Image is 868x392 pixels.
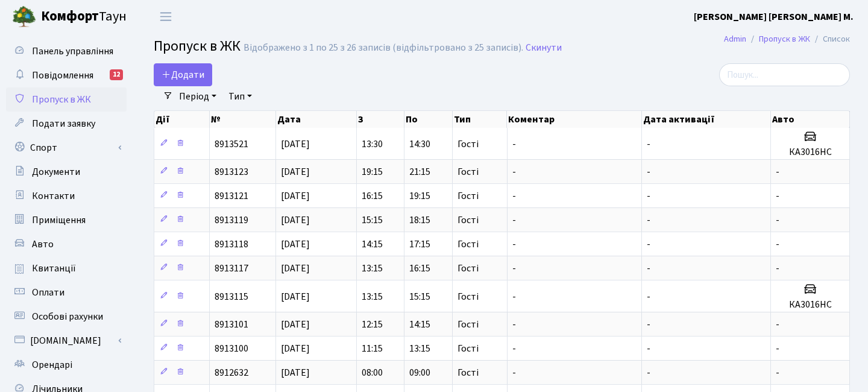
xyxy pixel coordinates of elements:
a: Контакти [6,184,127,208]
a: Додати [154,63,212,86]
h5: КА3016НС [776,147,844,158]
span: - [512,189,516,203]
span: 09:00 [409,366,430,379]
span: - [512,366,516,379]
a: Пропуск в ЖК [759,33,810,45]
span: - [776,366,779,379]
a: Документи [6,160,127,184]
span: [DATE] [281,290,310,303]
th: Дії [154,111,210,128]
span: 13:15 [362,290,383,303]
span: - [647,238,650,251]
span: [DATE] [281,262,310,275]
span: [DATE] [281,165,310,179]
th: № [210,111,276,128]
span: 8913101 [215,318,248,331]
span: Додати [162,68,204,81]
span: Пропуск в ЖК [154,36,241,57]
span: 11:15 [362,342,383,355]
th: Авто [771,111,850,128]
a: [DOMAIN_NAME] [6,329,127,353]
span: - [776,342,779,355]
a: Admin [724,33,746,45]
span: - [647,290,650,303]
a: Спорт [6,136,127,160]
a: Орендарі [6,353,127,377]
span: - [776,238,779,251]
span: 17:15 [409,238,430,251]
span: Гості [458,139,479,149]
a: Авто [6,232,127,256]
button: Переключити навігацію [151,7,181,27]
a: Пропуск в ЖК [6,87,127,112]
span: 8913521 [215,138,248,151]
a: Подати заявку [6,112,127,136]
span: 8913117 [215,262,248,275]
img: logo.png [12,5,36,29]
span: 19:15 [362,165,383,179]
th: По [404,111,453,128]
span: Таун [41,7,127,27]
a: Повідомлення12 [6,63,127,87]
span: 8913115 [215,290,248,303]
a: Скинути [526,42,562,54]
span: [DATE] [281,238,310,251]
span: - [512,342,516,355]
span: Гості [458,344,479,353]
span: - [512,318,516,331]
span: 19:15 [409,189,430,203]
span: Гості [458,264,479,273]
span: 15:15 [362,213,383,227]
span: Приміщення [32,213,86,227]
span: 15:15 [409,290,430,303]
span: Гості [458,292,479,302]
span: Гості [458,191,479,201]
span: Подати заявку [32,117,95,130]
span: 8912632 [215,366,248,379]
a: Оплати [6,280,127,305]
span: Оплати [32,286,64,299]
span: - [647,165,650,179]
span: 8913118 [215,238,248,251]
a: Особові рахунки [6,305,127,329]
span: 8913100 [215,342,248,355]
span: 14:15 [409,318,430,331]
a: Панель управління [6,39,127,63]
span: - [776,165,779,179]
input: Пошук... [719,63,850,86]
th: Тип [453,111,507,128]
span: Документи [32,165,80,179]
span: - [512,213,516,227]
span: Гості [458,368,479,378]
nav: breadcrumb [706,27,868,52]
b: [PERSON_NAME] [PERSON_NAME] М. [694,10,854,24]
span: 13:30 [362,138,383,151]
div: Відображено з 1 по 25 з 26 записів (відфільтровано з 25 записів). [244,42,523,54]
th: Коментар [507,111,642,128]
span: Квитанції [32,262,76,275]
span: 8913121 [215,189,248,203]
span: 21:15 [409,165,430,179]
span: - [776,318,779,331]
span: - [647,213,650,227]
span: [DATE] [281,342,310,355]
th: Дата [276,111,357,128]
span: 08:00 [362,366,383,379]
a: Приміщення [6,208,127,232]
span: Авто [32,238,54,251]
span: Орендарі [32,358,72,371]
span: Панель управління [32,45,113,58]
span: 14:30 [409,138,430,151]
span: - [512,262,516,275]
span: - [647,342,650,355]
span: 8913119 [215,213,248,227]
a: Період [174,86,221,107]
span: Гості [458,167,479,177]
span: [DATE] [281,213,310,227]
span: 13:15 [362,262,383,275]
span: Пропуск в ЖК [32,93,91,106]
span: - [647,318,650,331]
li: Список [810,33,850,46]
span: 12:15 [362,318,383,331]
a: Тип [224,86,257,107]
